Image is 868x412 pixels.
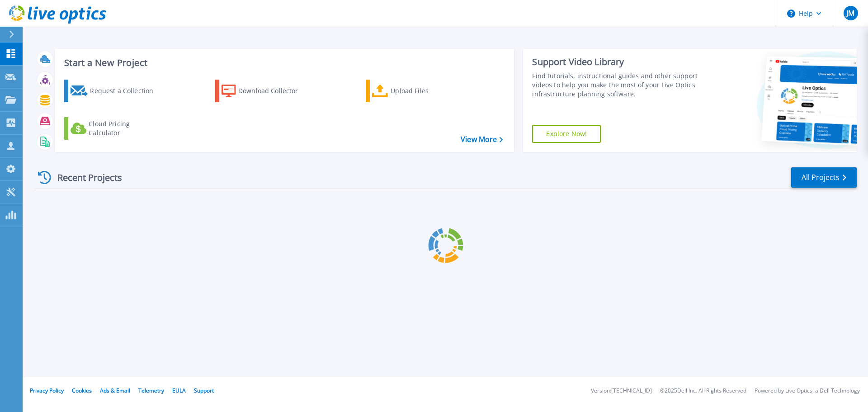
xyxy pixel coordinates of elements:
a: Telemetry [138,387,164,394]
a: EULA [172,387,186,394]
a: Cookies [72,387,92,394]
a: Download Collector [215,80,316,102]
li: Powered by Live Optics, a Dell Technology [755,388,860,394]
div: Cloud Pricing Calculator [89,119,161,137]
a: Cloud Pricing Calculator [64,117,165,140]
h3: Start a New Project [64,58,503,68]
a: Ads & Email [100,387,130,394]
div: Support Video Library [532,56,702,68]
span: JM [846,9,854,17]
a: View More [461,135,503,144]
div: Find tutorials, instructional guides and other support videos to help you make the most of your L... [532,71,702,99]
div: Download Collector [238,82,311,100]
div: Upload Files [391,82,463,100]
div: Recent Projects [35,166,134,189]
li: Version: [TECHNICAL_ID] [591,388,652,394]
a: Request a Collection [64,80,165,102]
div: Request a Collection [90,82,162,100]
a: Explore Now! [532,125,601,143]
a: All Projects [791,167,857,188]
a: Privacy Policy [30,387,64,394]
a: Upload Files [366,80,467,102]
a: Support [194,387,214,394]
li: © 2025 Dell Inc. All Rights Reserved [660,388,746,394]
